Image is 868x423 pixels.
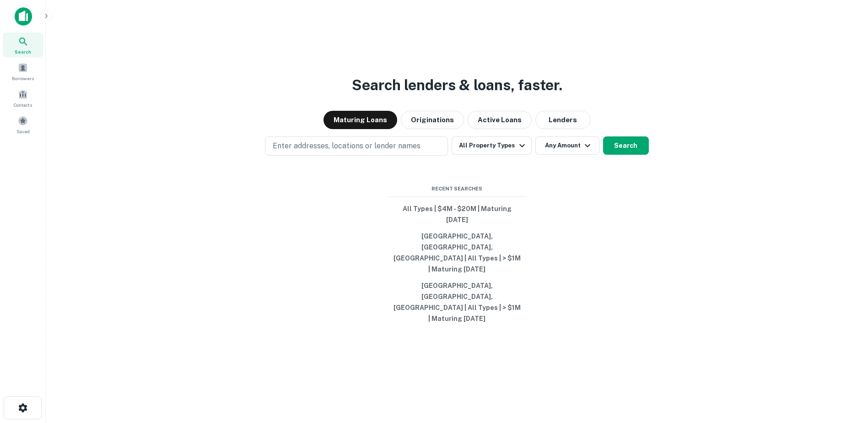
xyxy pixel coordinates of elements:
[388,228,526,277] button: [GEOGRAPHIC_DATA], [GEOGRAPHIC_DATA], [GEOGRAPHIC_DATA] | All Types | > $1M | Maturing [DATE]
[535,136,599,155] button: Any Amount
[273,141,421,152] p: Enter addresses, locations or lender names
[401,111,464,129] button: Originations
[603,136,649,155] button: Search
[15,48,31,55] span: Search
[15,7,32,26] img: capitalize-icon.png
[3,112,43,137] a: Saved
[12,75,34,82] span: Borrowers
[535,111,590,129] button: Lenders
[468,111,532,129] button: Active Loans
[452,136,531,155] button: All Property Types
[265,136,448,156] button: Enter addresses, locations or lender names
[14,101,32,108] span: Contacts
[3,33,43,57] a: Search
[16,128,30,135] span: Saved
[388,277,526,327] button: [GEOGRAPHIC_DATA], [GEOGRAPHIC_DATA], [GEOGRAPHIC_DATA] | All Types | > $1M | Maturing [DATE]
[388,185,526,193] span: Recent Searches
[323,111,397,129] button: Maturing Loans
[822,350,868,394] iframe: Chat Widget
[352,74,562,96] h3: Search lenders & loans, faster.
[3,86,43,110] a: Contacts
[388,201,526,228] button: All Types | $4M - $20M | Maturing [DATE]
[3,59,43,84] a: Borrowers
